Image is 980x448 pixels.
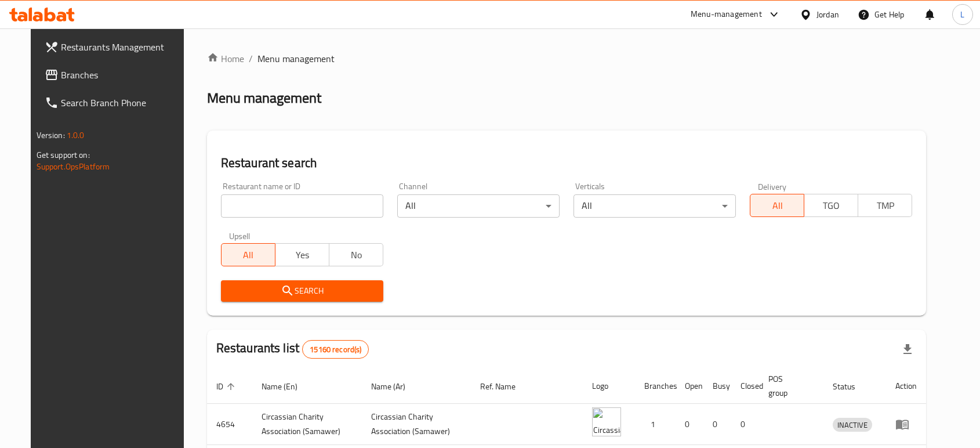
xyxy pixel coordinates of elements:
[703,404,731,445] td: 0
[37,159,110,174] a: Support.OpsPlatform
[809,197,854,214] span: TGO
[960,8,964,21] span: L
[758,182,787,190] label: Delivery
[249,52,253,66] li: /
[61,40,185,54] span: Restaurants Management
[221,154,913,172] h2: Restaurant search
[262,380,313,393] span: Name (En)
[230,284,374,298] span: Search
[676,404,703,445] td: 0
[691,8,762,21] div: Menu-management
[257,52,335,66] span: Menu management
[61,68,185,82] span: Branches
[676,368,703,404] th: Open
[894,335,921,363] div: Export file
[731,404,759,445] td: 0
[67,128,85,143] span: 1.0.0
[816,8,839,21] div: Jordan
[252,404,362,445] td: ​Circassian ​Charity ​Association​ (Samawer)
[863,197,908,214] span: TMP
[833,380,870,393] span: Status
[35,61,194,89] a: Branches
[362,404,471,445] td: ​Circassian ​Charity ​Association​ (Samawer)
[221,243,275,266] button: All
[302,340,369,359] div: Total records count
[768,372,810,400] span: POS group
[750,194,804,217] button: All
[216,380,238,393] span: ID
[731,368,759,404] th: Closed
[635,404,676,445] td: 1
[804,194,858,217] button: TGO
[37,128,65,143] span: Version:
[755,197,800,214] span: All
[216,339,369,359] h2: Restaurants list
[207,89,321,107] h2: Menu management
[371,380,420,393] span: Name (Ar)
[583,368,635,404] th: Logo
[35,33,194,61] a: Restaurants Management
[35,89,194,117] a: Search Branch Phone
[886,368,926,404] th: Action
[275,243,329,266] button: Yes
[226,247,271,263] span: All
[334,247,379,263] span: No
[574,194,736,218] div: All
[703,368,731,404] th: Busy
[280,247,325,263] span: Yes
[221,194,383,218] input: Search for restaurant name or ID..
[61,96,185,110] span: Search Branch Phone
[207,52,927,66] nav: breadcrumb
[221,280,383,302] button: Search
[895,417,917,431] div: Menu
[37,147,90,162] span: Get support on:
[858,194,912,217] button: TMP
[397,194,560,218] div: All
[229,232,251,240] label: Upsell
[207,52,244,66] a: Home
[833,418,872,432] div: INACTIVE
[592,407,621,436] img: ​Circassian ​Charity ​Association​ (Samawer)
[833,418,872,432] span: INACTIVE
[635,368,676,404] th: Branches
[480,380,531,393] span: Ref. Name
[329,243,383,266] button: No
[207,404,252,445] td: 4654
[303,344,368,355] span: 15160 record(s)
